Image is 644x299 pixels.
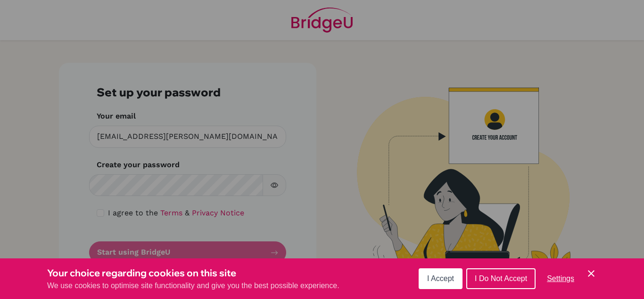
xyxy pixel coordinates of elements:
button: Save and close [586,268,597,279]
span: I Do Not Accept [475,274,527,282]
h3: Your choice regarding cookies on this site [47,266,339,280]
p: We use cookies to optimise site functionality and give you the best possible experience. [47,280,339,291]
span: Settings [547,274,574,282]
button: I Accept [419,268,462,289]
button: Settings [539,269,582,288]
button: I Do Not Accept [466,268,536,289]
span: I Accept [427,274,454,282]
